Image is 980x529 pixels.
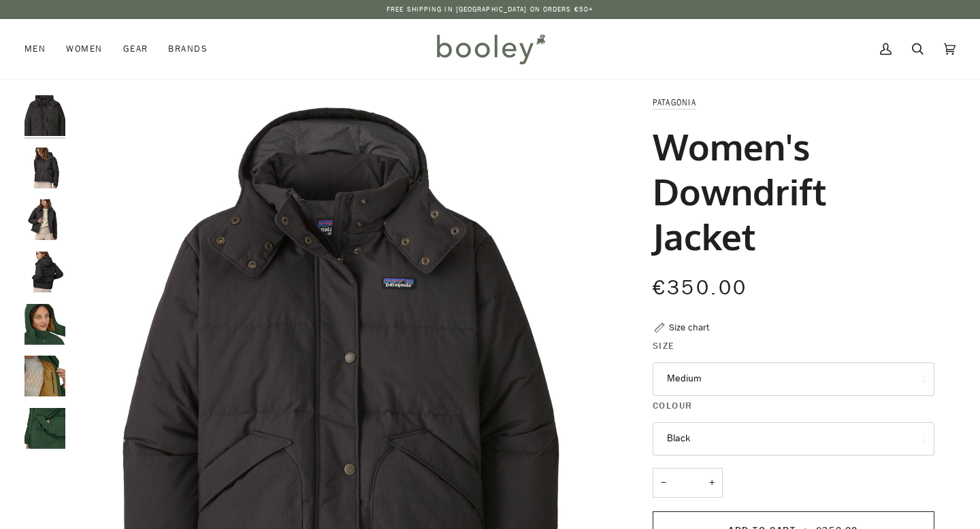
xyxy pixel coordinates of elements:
a: Men [24,19,56,79]
img: Patagonia Women's Downdrift Jacket Black - Booley Galway [24,95,65,136]
span: Women [66,42,102,56]
img: Patagonia Women's Downdrift Jacket Black - Booley Galway [24,148,65,188]
a: Patagonia [653,97,696,108]
p: Free Shipping in [GEOGRAPHIC_DATA] on Orders €50+ [387,4,593,15]
img: Patagonia Women's Downdrift Jacket - Booley Galway [24,304,65,345]
a: Brands [158,19,218,79]
button: Medium [653,362,934,396]
img: Patagonia Women's Downdrift Jacket Black - Booley Galway [24,252,65,292]
img: Patagonia Women's Downdrift Jacket Black - Booley Galway [24,199,65,240]
img: Booley [431,29,550,69]
span: Colour [653,398,693,413]
a: Gear [113,19,159,79]
img: Patagonia Women's Downdrift Jacket - Booley Galway [24,356,65,396]
span: €350.00 [653,274,748,302]
span: Gear [123,42,148,56]
div: Size chart [669,320,709,335]
a: Women [56,19,112,79]
h1: Women's Downdrift Jacket [653,124,924,258]
input: Quantity [653,468,723,498]
img: Patagonia Women's Downdrift Jacket - Booley Galway [24,408,65,449]
button: + [701,468,723,498]
button: − [653,468,674,498]
span: Brands [168,42,208,56]
button: Black [653,422,934,456]
span: Size [653,339,675,353]
span: Men [24,42,46,56]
